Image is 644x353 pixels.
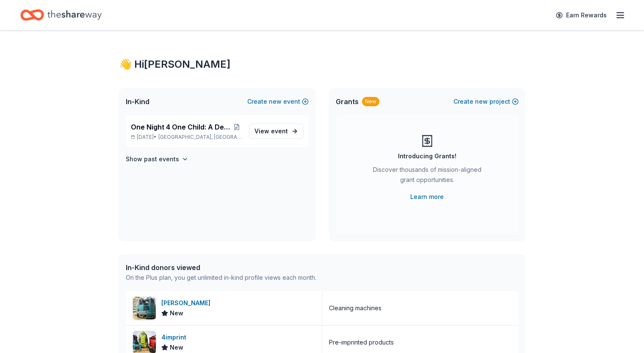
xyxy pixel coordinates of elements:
[126,273,316,283] div: On the Plus plan, you get unlimited in-kind profile views each month.
[119,58,525,71] div: 👋 Hi [PERSON_NAME]
[254,126,288,136] span: View
[269,97,282,107] span: new
[329,337,394,347] div: Pre-imprinted products
[161,298,214,308] div: [PERSON_NAME]
[133,297,156,320] img: Image for Tennant
[551,8,612,23] a: Earn Rewards
[362,97,379,106] div: New
[329,303,381,313] div: Cleaning machines
[126,97,149,107] span: In-Kind
[126,262,316,273] div: In-Kind donors viewed
[170,342,183,353] span: New
[158,134,242,141] span: [GEOGRAPHIC_DATA], [GEOGRAPHIC_DATA]
[370,165,485,188] div: Discover thousands of mission-aligned grant opportunities.
[249,124,304,139] a: View event
[336,97,359,107] span: Grants
[453,97,519,107] button: Createnewproject
[170,308,183,318] span: New
[126,154,179,164] h4: Show past events
[475,97,488,107] span: new
[131,122,231,132] span: One Night 4 One Child: A Decade of Difference
[410,192,444,202] a: Learn more
[247,97,309,107] button: Createnewevent
[271,127,288,135] span: event
[20,5,102,25] a: Home
[131,134,242,141] p: [DATE] •
[398,151,456,161] div: Introducing Grants!
[161,332,190,342] div: 4imprint
[126,154,188,164] button: Show past events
